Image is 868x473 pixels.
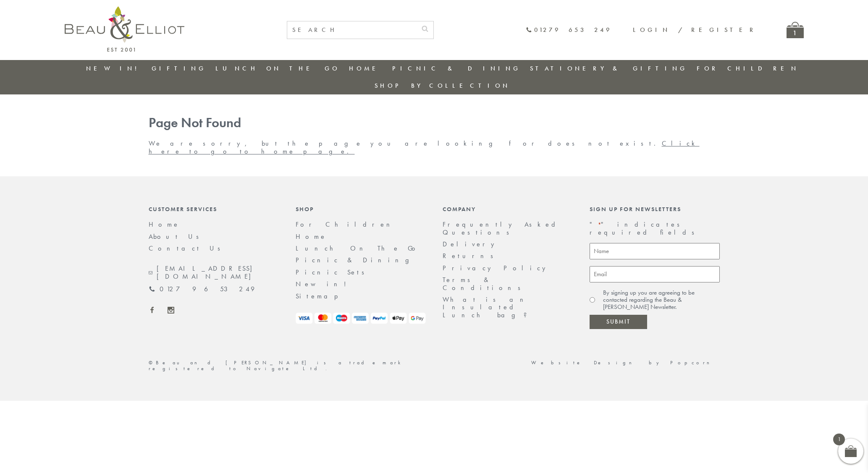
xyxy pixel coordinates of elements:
a: Frequently Asked Questions [443,220,561,236]
a: Website Design by Popcorn [531,359,720,366]
a: Gifting [152,64,206,73]
a: Returns [443,251,499,260]
a: Picnic & Dining [296,256,417,264]
div: Sign up for newsletters [590,206,720,212]
input: Submit [590,315,647,329]
a: Login / Register [633,26,757,34]
a: Shop by collection [375,81,510,90]
a: [EMAIL_ADDRESS][DOMAIN_NAME] [149,265,279,280]
a: Lunch On The Go [215,64,340,73]
span: 1 [833,434,845,445]
a: For Children [697,64,799,73]
a: Privacy Policy [443,264,550,272]
a: 1 [787,22,804,38]
a: For Children [296,220,396,229]
a: Picnic & Dining [392,64,521,73]
label: By signing up you are agreeing to be contacted regarding the Beau & [PERSON_NAME] Newsletter. [603,289,720,311]
img: logo [65,6,184,52]
a: Stationery & Gifting [530,64,687,73]
img: payment-logos.png [296,313,426,324]
a: Home [349,64,383,73]
a: New in! [296,280,352,288]
a: Lunch On The Go [296,244,420,253]
p: " " indicates required fields [590,221,720,236]
a: Sitemap [296,292,349,301]
a: Home [296,232,327,241]
div: ©Beau and [PERSON_NAME] is a trademark registered to Navigate Ltd. [140,360,434,372]
input: Name [590,243,720,259]
a: Click here to go to home page. [149,139,700,155]
div: Customer Services [149,206,279,212]
a: 01279 653 249 [526,26,612,34]
a: About Us [149,232,205,241]
a: 01279 653 249 [149,285,254,293]
input: Email [590,266,720,282]
a: Delivery [443,240,499,248]
a: Home [149,220,180,229]
a: What is an Insulated Lunch bag? [443,295,534,319]
a: New in! [86,64,142,73]
a: Terms & Conditions [443,275,526,292]
input: SEARCH [287,21,417,39]
div: Shop [296,206,426,212]
a: Contact Us [149,244,226,253]
div: We are sorry, but the page you are looking for does not exist. [140,115,728,155]
h1: Page Not Found [149,115,720,131]
a: Picnic Sets [296,268,370,277]
div: Company [443,206,573,212]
